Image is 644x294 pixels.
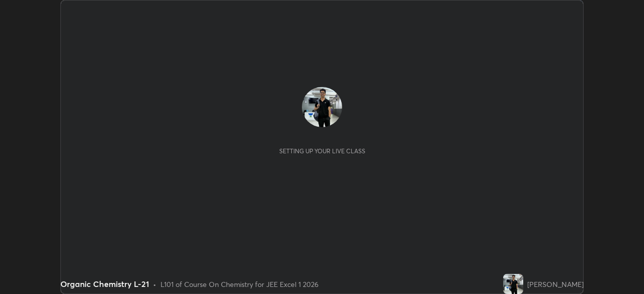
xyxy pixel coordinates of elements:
img: c88684c4e92247ffae064e3b2ea73d87.jpg [302,87,342,127]
div: • [153,279,156,289]
div: L101 of Course On Chemistry for JEE Excel 1 2026 [160,279,318,289]
div: Setting up your live class [279,147,365,155]
img: c88684c4e92247ffae064e3b2ea73d87.jpg [503,274,523,294]
div: Organic Chemistry L-21 [60,278,149,290]
div: [PERSON_NAME] [527,279,584,289]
